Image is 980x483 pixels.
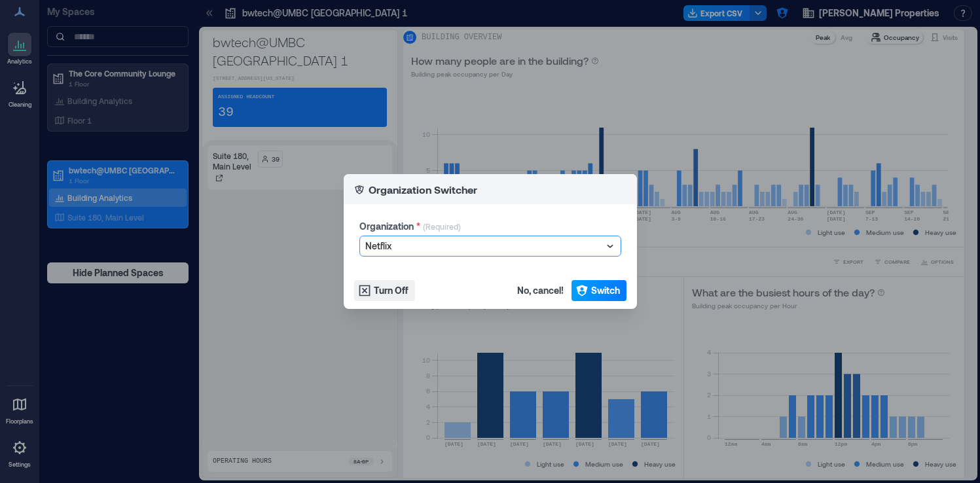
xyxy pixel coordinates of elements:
button: Turn Off [354,280,415,301]
span: Turn Off [374,284,408,297]
span: No, cancel! [517,284,564,297]
label: Organization [359,220,420,233]
span: Switch [591,284,620,297]
button: Switch [572,280,626,301]
p: Organization Switcher [369,182,477,198]
button: No, cancel! [513,280,568,301]
p: (Required) [423,221,461,236]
